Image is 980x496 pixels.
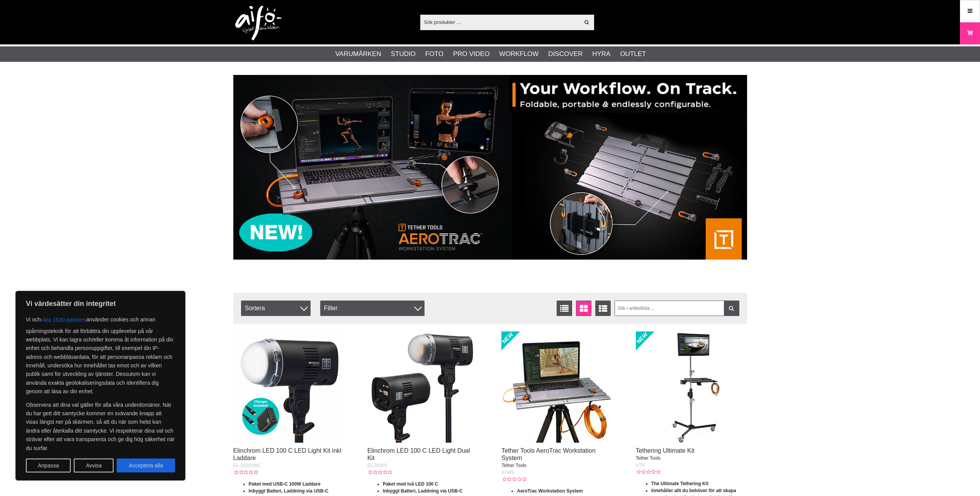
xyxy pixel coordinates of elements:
[26,401,175,452] p: Observera att dina val gäller för alla våra underdomäner. När du har gett ditt samtycke kommer en...
[391,49,416,59] a: Studio
[233,331,345,443] img: Elinchrom LED 100 C LED Light Kit inkl Laddare
[548,49,583,59] a: Discover
[26,313,175,396] p: Vi och använder cookies och annan spårningsteknik för att förbättra din upplevelse på vår webbpla...
[501,331,613,443] img: Tether Tools AeroTrac Workstation System
[320,301,425,316] div: Filter
[367,331,479,443] img: Elinchrom LED 100 C LED Light Dual Kit
[249,488,329,494] strong: Inbyggt Batteri, Laddning via USB-C
[383,488,463,494] strong: Inbyggt Batteri, Laddning via USB-C
[501,470,515,475] span: ATWS
[367,469,392,476] div: Kundbetyg: 0
[420,16,580,28] input: Sök produkter ...
[233,447,341,461] a: Elinchrom LED 100 C LED Light Kit inkl Laddare
[26,459,71,472] button: Anpassa
[233,469,258,476] div: Kundbetyg: 0
[241,301,311,316] span: Sortera
[636,447,695,454] a: Tethering Ultimate Kit
[367,463,387,468] span: EL-20202
[636,331,747,443] img: Tethering Ultimate Kit
[453,49,489,59] a: Pro Video
[425,49,443,59] a: Foto
[595,301,611,316] a: Utökad listvisning
[636,469,661,476] div: Kundbetyg: 0
[117,459,175,472] button: Acceptera alla
[235,6,282,41] img: logo.png
[724,301,739,316] a: Filtrera
[501,447,595,461] a: Tether Tools AeroTrac Workstation System
[501,463,526,468] span: Tether Tools
[26,299,175,308] p: Vi värdesätter din integritet
[249,481,321,487] strong: Paket med USB-C 100W Laddare
[576,301,591,316] a: Fönstervisning
[233,463,261,468] span: EL-20201WC
[233,75,747,260] img: Annons:007 banner-header-aerotrac-1390x500.jpg
[636,455,661,461] span: Tether Tools
[620,49,646,59] a: Outlet
[557,301,572,316] a: Listvisning
[499,49,538,59] a: Workflow
[636,462,645,468] span: UTK
[615,301,739,316] input: Sök i artikellista ...
[592,49,610,59] a: Hyra
[335,49,381,59] a: Varumärken
[501,476,526,483] div: Kundbetyg: 0
[517,488,583,494] strong: AeroTrac Workstation System
[41,313,87,327] button: våra 1530 partners
[651,481,708,486] strong: The Ultimate Tethering Kit
[74,459,114,472] button: Avvisa
[651,488,736,493] strong: Innehåller allt du behöver för att skapa
[367,447,470,461] a: Elinchrom LED 100 C LED Light Dual Kit
[15,291,185,481] div: Vi värdesätter din integritet
[383,481,438,487] strong: Paket med två LED 100 C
